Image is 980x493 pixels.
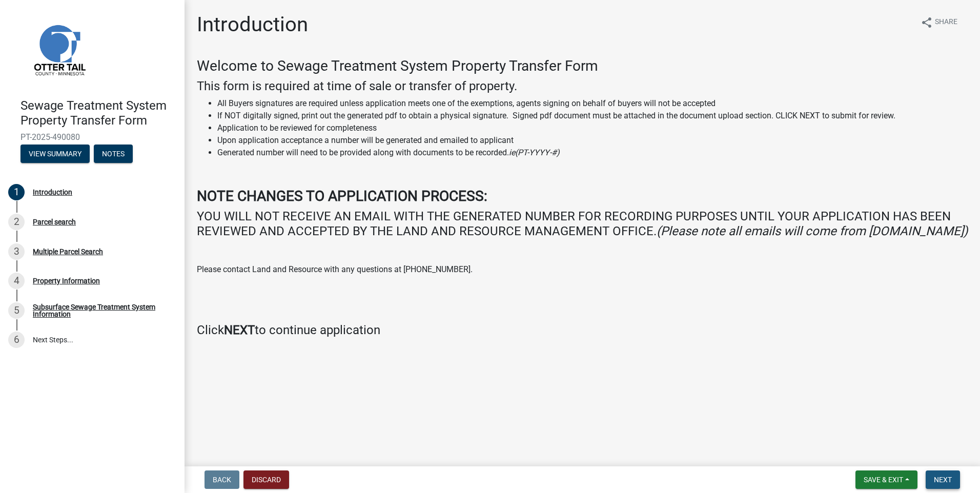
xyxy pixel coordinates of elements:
button: Discard [243,470,289,489]
i: share [921,16,933,29]
div: Multiple Parcel Search [33,248,103,255]
span: Save & Exit [864,476,903,484]
button: View Summary [21,145,90,163]
wm-modal-confirm: Summary [21,150,90,158]
div: 6 [8,332,25,348]
i: ie(PT-YYYY-#) [509,148,560,157]
div: Subsurface Sewage Treatment System Information [33,303,168,318]
h3: Welcome to Sewage Treatment System Property Transfer Form [197,57,968,75]
div: Property Information [33,277,100,284]
p: Please contact Land and Resource with any questions at [PHONE_NUMBER]. [197,263,968,276]
h1: Introduction [197,12,308,37]
button: Notes [94,145,133,163]
h4: This form is required at time of sale or transfer of property. [197,79,968,94]
div: 3 [8,243,25,260]
div: 4 [8,273,25,289]
h4: Click to continue application [197,323,968,338]
div: 2 [8,214,25,230]
i: (Please note all emails will come from [DOMAIN_NAME]) [657,224,968,238]
span: Share [935,16,957,29]
li: Application to be reviewed for completeness [217,122,968,134]
h4: Sewage Treatment System Property Transfer Form [21,98,176,128]
span: Back [213,476,231,484]
button: Back [205,470,239,489]
strong: NEXT [224,323,255,337]
button: Next [926,470,960,489]
li: Generated number will need to be provided along with documents to be recorded. [217,147,968,159]
h4: YOU WILL NOT RECEIVE AN EMAIL WITH THE GENERATED NUMBER FOR RECORDING PURPOSES UNTIL YOUR APPLICA... [197,209,968,239]
button: shareShare [912,12,966,32]
wm-modal-confirm: Notes [94,150,133,158]
div: 1 [8,184,25,200]
div: 5 [8,302,25,319]
li: If NOT digitally signed, print out the generated pdf to obtain a physical signature. Signed pdf d... [217,110,968,122]
div: Parcel search [33,218,76,225]
strong: NOTE CHANGES TO APPLICATION PROCESS: [197,188,487,204]
span: Next [934,476,952,484]
img: Otter Tail County, Minnesota [21,11,97,88]
button: Save & Exit [855,470,917,489]
div: Introduction [33,189,72,196]
li: All Buyers signatures are required unless application meets one of the exemptions, agents signing... [217,97,968,110]
span: PT-2025-490080 [21,132,164,142]
li: Upon application acceptance a number will be generated and emailed to applicant [217,134,968,147]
